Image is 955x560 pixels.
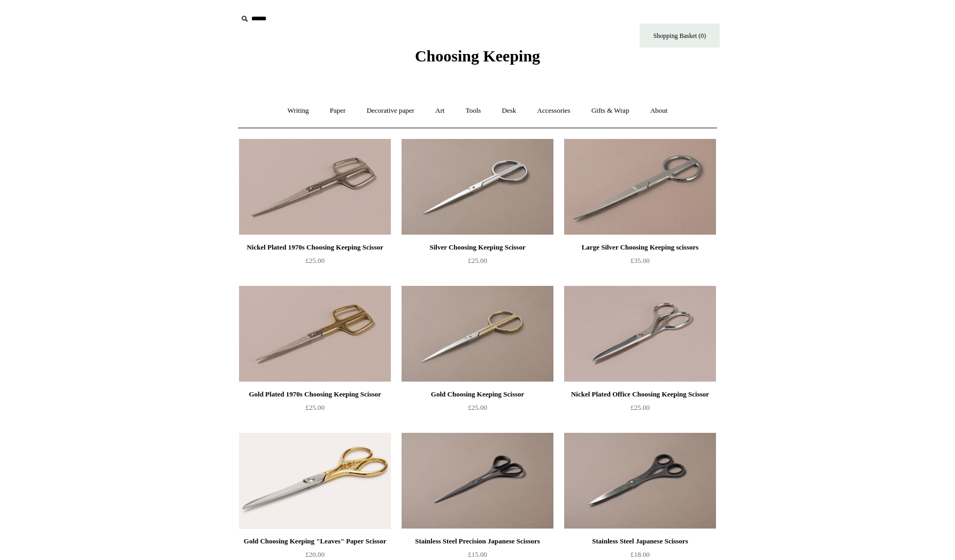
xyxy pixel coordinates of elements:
[564,139,716,235] a: Large Silver Choosing Keeping scissors Large Silver Choosing Keeping scissors
[402,433,553,529] a: Stainless Steel Precision Japanese Scissors Stainless Steel Precision Japanese Scissors
[641,97,677,125] a: About
[564,286,716,382] img: Nickel Plated Office Choosing Keeping Scissor
[242,388,388,401] div: Gold Plated 1970s Choosing Keeping Scissor
[468,403,487,411] span: £25.00
[630,403,650,411] span: £25.00
[456,97,491,125] a: Tools
[278,97,319,125] a: Writing
[357,97,424,125] a: Decorative paper
[426,97,454,125] a: Art
[402,139,553,235] a: Silver Choosing Keeping Scissor Silver Choosing Keeping Scissor
[242,535,388,548] div: Gold Choosing Keeping "Leaves" Paper Scissor
[239,433,391,529] a: Gold Choosing Keeping "Leaves" Paper Scissor Gold Choosing Keeping "Leaves" Paper Scissor
[239,241,391,285] a: Nickel Plated 1970s Choosing Keeping Scissor £25.00
[567,535,713,548] div: Stainless Steel Japanese Scissors
[564,139,716,235] img: Large Silver Choosing Keeping scissors
[640,24,720,48] a: Shopping Basket (0)
[402,139,553,235] img: Silver Choosing Keeping Scissor
[239,286,391,382] a: Gold Plated 1970s Choosing Keeping Scissor Gold Plated 1970s Choosing Keeping Scissor
[468,256,487,265] span: £25.00
[305,550,325,558] span: £20.00
[404,388,551,401] div: Gold Choosing Keeping Scissor
[415,47,540,65] span: Choosing Keeping
[564,286,716,382] a: Nickel Plated Office Choosing Keeping Scissor Nickel Plated Office Choosing Keeping Scissor
[567,241,713,254] div: Large Silver Choosing Keeping scissors
[305,403,325,411] span: £25.00
[468,550,487,558] span: £15.00
[528,97,580,125] a: Accessories
[564,241,716,285] a: Large Silver Choosing Keeping scissors £35.00
[239,139,391,235] a: Nickel Plated 1970s Choosing Keeping Scissor Nickel Plated 1970s Choosing Keeping Scissor
[564,388,716,432] a: Nickel Plated Office Choosing Keeping Scissor £25.00
[564,433,716,529] img: Stainless Steel Japanese Scissors
[402,433,553,529] img: Stainless Steel Precision Japanese Scissors
[402,241,553,285] a: Silver Choosing Keeping Scissor £25.00
[239,388,391,432] a: Gold Plated 1970s Choosing Keeping Scissor £25.00
[239,286,391,382] img: Gold Plated 1970s Choosing Keeping Scissor
[402,286,553,382] img: Gold Choosing Keeping Scissor
[404,535,551,548] div: Stainless Steel Precision Japanese Scissors
[402,286,553,382] a: Gold Choosing Keeping Scissor Gold Choosing Keeping Scissor
[404,241,551,254] div: Silver Choosing Keeping Scissor
[492,97,526,125] a: Desk
[402,388,553,432] a: Gold Choosing Keeping Scissor £25.00
[242,241,388,254] div: Nickel Plated 1970s Choosing Keeping Scissor
[415,56,540,63] a: Choosing Keeping
[630,550,650,558] span: £18.00
[564,433,716,529] a: Stainless Steel Japanese Scissors Stainless Steel Japanese Scissors
[582,97,639,125] a: Gifts & Wrap
[305,256,325,265] span: £25.00
[239,139,391,235] img: Nickel Plated 1970s Choosing Keeping Scissor
[630,256,650,265] span: £35.00
[320,97,356,125] a: Paper
[239,433,391,529] img: Gold Choosing Keeping "Leaves" Paper Scissor
[567,388,713,401] div: Nickel Plated Office Choosing Keeping Scissor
